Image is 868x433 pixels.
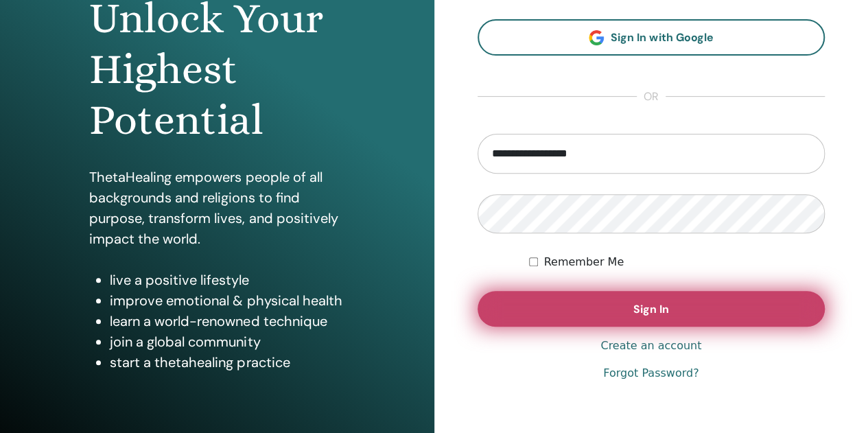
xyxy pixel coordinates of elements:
[110,290,344,311] li: improve emotional & physical health
[89,167,344,249] p: ThetaHealing empowers people of all backgrounds and religions to find purpose, transform lives, a...
[110,311,344,331] li: learn a world-renowned technique
[110,331,344,352] li: join a global community
[603,365,699,382] a: Forgot Password?
[611,30,713,45] span: Sign In with Google
[633,302,669,316] span: Sign In
[110,270,344,290] li: live a positive lifestyle
[600,338,701,354] a: Create an account
[478,19,825,56] a: Sign In with Google
[637,89,666,105] span: or
[543,254,624,270] label: Remember Me
[529,254,825,270] div: Keep me authenticated indefinitely or until I manually logout
[110,352,344,373] li: start a thetahealing practice
[478,291,825,327] button: Sign In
